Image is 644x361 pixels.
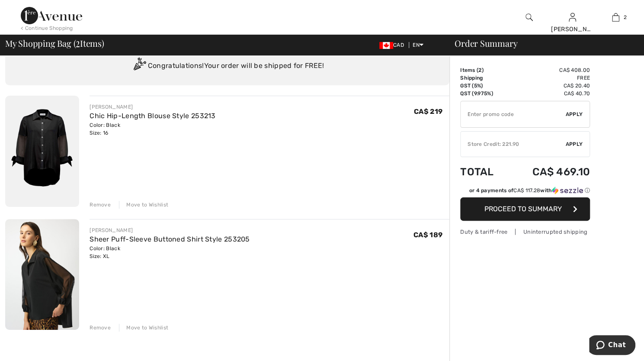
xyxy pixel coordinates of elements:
div: [PERSON_NAME] [90,226,250,234]
div: < Continue Shopping [21,24,73,32]
td: CA$ 408.00 [508,66,590,74]
span: Apply [566,140,583,148]
span: 2 [624,13,627,21]
div: [PERSON_NAME] [551,25,593,34]
img: search the website [525,12,533,23]
iframe: Opens a widget where you can chat to one of our agents [589,335,635,357]
img: My Bag [612,12,619,23]
td: Free [508,74,590,82]
div: Color: Black Size: XL [90,245,250,260]
a: Chic Hip-Length Blouse Style 253213 [90,112,216,120]
td: Shipping [460,74,508,82]
td: GST (5%) [460,82,508,90]
a: Sign In [569,13,576,21]
td: CA$ 40.70 [508,90,590,97]
div: Store Credit: 221.90 [461,140,566,148]
div: Move to Wishlist [119,324,168,332]
div: Duty & tariff-free | Uninterrupted shipping [460,228,590,236]
img: Chic Hip-Length Blouse Style 253213 [5,96,79,207]
span: CA$ 117.28 [513,187,540,193]
span: 2 [76,37,80,48]
div: Color: Black Size: 16 [90,121,216,137]
div: or 4 payments of with [469,187,590,194]
img: Sheer Puff-Sleeve Buttoned Shirt Style 253205 [5,219,79,330]
button: Proceed to Summary [460,197,590,221]
span: Proceed to Summary [484,205,562,213]
img: My Info [569,12,576,23]
span: Apply [566,110,583,118]
img: 1ère Avenue [21,7,82,24]
td: Items ( ) [460,66,508,74]
div: [PERSON_NAME] [90,103,216,111]
img: Sezzle [552,187,583,194]
td: CA$ 469.10 [508,157,590,187]
span: EN [413,42,423,48]
a: 2 [594,12,637,23]
td: CA$ 20.40 [508,82,590,90]
td: Total [460,157,508,187]
div: or 4 payments ofCA$ 117.28withSezzle Click to learn more about Sezzle [460,187,590,197]
a: Sheer Puff-Sleeve Buttoned Shirt Style 253205 [90,235,250,243]
span: CAD [379,42,407,48]
div: Move to Wishlist [119,201,168,209]
td: QST (9.975%) [460,90,508,97]
div: Congratulations! Your order will be shipped for FREE! [16,58,439,75]
img: Canadian Dollar [379,42,393,49]
img: Congratulation2.svg [131,58,148,75]
span: 2 [478,67,481,73]
input: Promo code [461,101,566,127]
span: CA$ 219 [414,107,442,116]
span: My Shopping Bag ( Items) [5,39,104,48]
div: Order Summary [444,39,639,48]
div: Remove [90,201,111,209]
span: CA$ 189 [413,231,442,239]
div: Remove [90,324,111,332]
